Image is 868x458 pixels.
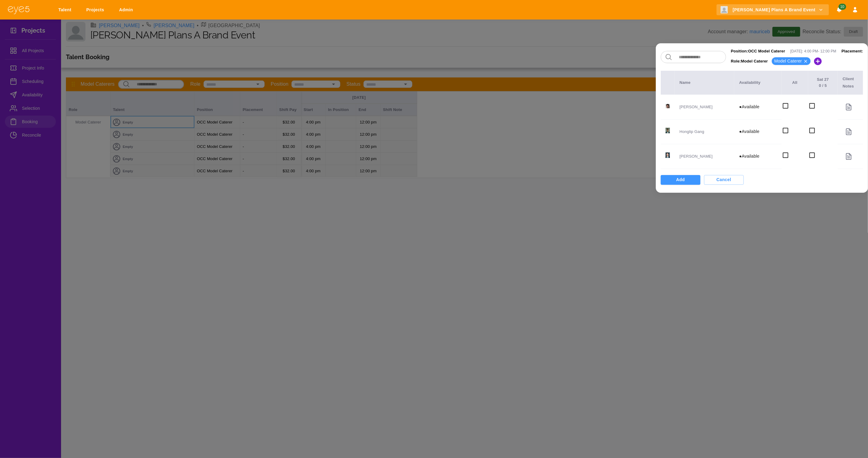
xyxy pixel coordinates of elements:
[843,126,855,138] button: No notes
[731,48,785,54] p: Position: OCC Model Caterer
[813,83,833,89] p: 0 / 5
[790,48,837,54] p: [DATE] : 4:00 PM - 12:00 PM
[731,58,768,64] p: Role: Model Caterer
[834,4,845,16] button: Notifications
[680,153,729,159] p: [PERSON_NAME]
[841,48,863,54] p: Placement:
[717,4,829,16] button: [PERSON_NAME] Plans A Brand Event
[734,71,782,95] th: Availability
[82,4,110,16] a: Projects
[782,71,808,95] th: All
[666,104,670,108] img: profile_picture
[843,101,855,113] button: No notes
[838,71,863,95] th: Client Notes
[813,77,833,83] p: Sat 27
[843,150,855,163] button: No notes
[675,71,734,95] th: Name
[680,129,729,135] p: Honglip Gang
[661,175,700,185] button: Add
[115,4,139,16] a: Admin
[739,153,777,160] p: ● Available
[666,128,670,134] img: profile_picture
[680,104,729,110] p: [PERSON_NAME]
[7,5,30,14] img: eye5
[739,104,777,110] p: ● Available
[739,128,777,135] p: ● Available
[704,175,744,185] button: Cancel
[721,6,728,13] img: Client logo
[838,4,846,10] span: 10
[666,152,670,158] img: profile_picture
[774,58,802,64] p: Model Caterer
[54,4,78,16] a: Talent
